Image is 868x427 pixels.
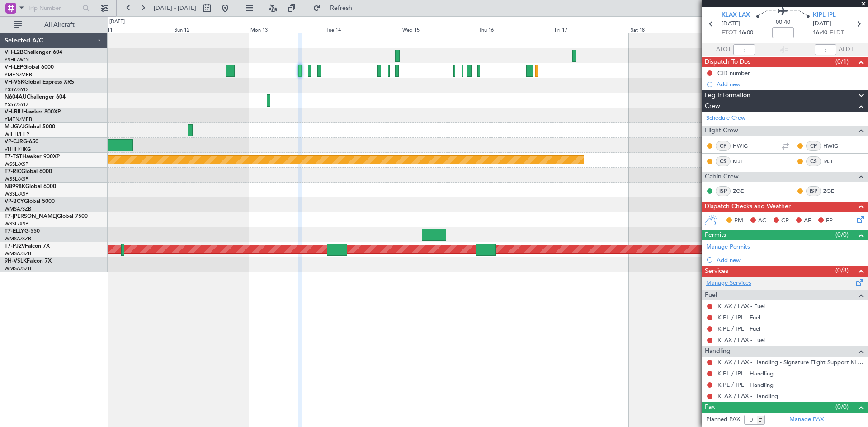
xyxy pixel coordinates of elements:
[5,258,27,264] span: 9H-VSLK
[823,157,844,165] a: MJE
[5,265,31,272] a: WMSA/SZB
[5,94,66,100] a: N604AUChallenger 604
[5,101,28,108] a: YSSY/SYD
[5,154,60,160] a: T7-TSTHawker 900XP
[733,157,753,165] a: MJE
[5,139,38,145] a: VP-CJRG-650
[5,206,31,212] a: WMSA/SZB
[5,191,28,197] a: WSSL/XSP
[835,266,849,275] span: (0/8)
[24,22,95,28] span: All Aircraft
[5,146,31,153] a: VHHH/HKG
[717,69,750,77] div: CID number
[309,1,363,15] button: Refresh
[401,25,476,33] div: Wed 15
[705,346,731,357] span: Handling
[717,336,765,344] a: KLAX / LAX - Fuel
[325,25,401,33] div: Tue 14
[722,19,740,28] span: [DATE]
[717,325,760,333] a: KIPL / IPL - Fuel
[28,1,80,15] input: Trip Number
[5,56,30,63] a: YSHL/WOL
[717,302,765,310] a: KLAX / LAX - Fuel
[830,28,844,38] span: ELDT
[705,290,717,300] span: Fuel
[835,402,849,412] span: (0/0)
[781,216,789,225] span: CR
[789,415,824,424] a: Manage PAX
[706,243,750,252] a: Manage Permits
[717,80,863,88] div: Add new
[5,154,22,160] span: T7-TST
[835,57,849,66] span: (0/1)
[705,101,720,112] span: Crew
[717,392,778,400] a: KLAX / LAX - Handling
[823,142,844,150] a: HWIG
[109,18,125,26] div: [DATE]
[5,50,24,55] span: VH-L2B
[717,370,774,377] a: KIPL / IPL - Handling
[734,216,743,225] span: PM
[5,169,52,174] a: T7-RICGlobal 6000
[5,258,52,264] a: 9H-VSLKFalcon 7X
[553,25,629,33] div: Fri 17
[706,279,751,288] a: Manage Services
[5,80,24,85] span: VH-VSK
[813,28,827,38] span: 16:40
[813,11,836,20] span: KIPL IPL
[5,124,55,130] a: M-JGVJGlobal 5000
[835,230,849,239] span: (0/0)
[5,109,61,115] a: VH-RIUHawker 800XP
[804,216,811,225] span: AF
[717,381,774,389] a: KIPL / IPL - Handling
[629,25,705,33] div: Sat 18
[5,184,25,189] span: N8998K
[5,199,55,204] a: VP-BCYGlobal 5000
[5,94,27,100] span: N604AU
[705,230,726,240] span: Permits
[706,114,745,123] a: Schedule Crew
[173,25,249,33] div: Sun 12
[5,124,24,130] span: M-JGVJ
[5,244,25,249] span: T7-PJ29
[5,50,62,55] a: VH-L2BChallenger 604
[733,44,755,55] input: --:--
[5,214,57,219] span: T7-[PERSON_NAME]
[717,358,863,366] a: KLAX / LAX - Handling - Signature Flight Support KLAX / LAX
[5,65,23,70] span: VH-LEP
[5,229,40,234] a: T7-ELLYG-550
[5,139,23,145] span: VP-CJR
[733,187,753,195] a: ZOE
[5,116,32,123] a: YMEN/MEB
[5,250,31,257] a: WMSA/SZB
[776,18,790,27] span: 00:40
[5,169,21,174] span: T7-RIC
[705,266,728,277] span: Services
[5,244,50,249] a: T7-PJ29Falcon 7X
[823,187,844,195] a: ZOE
[839,45,854,54] span: ALDT
[705,202,791,212] span: Dispatch Checks and Weather
[5,229,24,234] span: T7-ELLY
[5,80,74,85] a: VH-VSKGlobal Express XRS
[705,126,738,136] span: Flight Crew
[249,25,325,33] div: Mon 13
[97,25,173,33] div: Sat 11
[716,186,731,196] div: ISP
[5,176,28,183] a: WSSL/XSP
[806,156,821,166] div: CS
[10,18,98,32] button: All Aircraft
[716,45,731,54] span: ATOT
[733,142,753,150] a: HWIG
[5,71,32,78] a: YMEN/MEB
[5,109,23,115] span: VH-RIU
[758,216,766,225] span: AC
[717,314,760,321] a: KIPL / IPL - Fuel
[705,57,750,67] span: Dispatch To-Dos
[322,5,360,11] span: Refresh
[5,161,28,168] a: WSSL/XSP
[722,28,736,38] span: ETOT
[5,235,31,242] a: WMSA/SZB
[826,216,833,225] span: FP
[5,199,24,204] span: VP-BCY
